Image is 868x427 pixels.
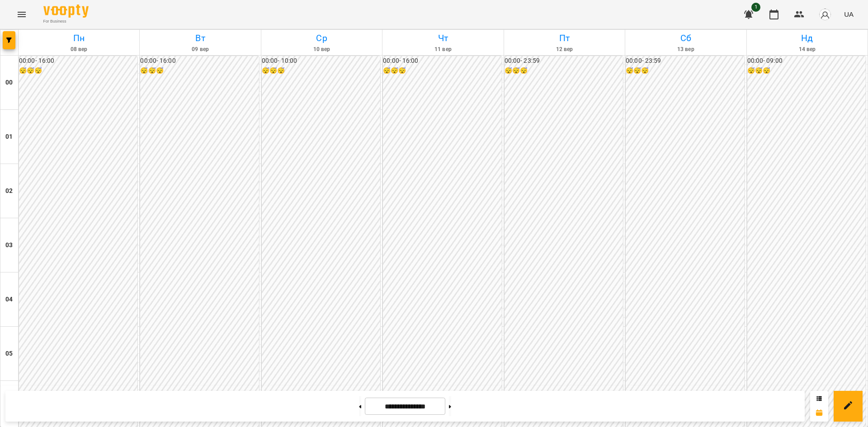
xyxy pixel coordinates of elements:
[384,45,502,54] h6: 11 вер
[505,66,623,76] h6: 😴😴😴
[5,349,13,359] h6: 05
[5,240,13,250] h6: 03
[5,78,13,88] h6: 00
[505,56,623,66] h6: 00:00 - 23:59
[5,186,13,196] h6: 02
[263,31,381,45] h6: Ср
[751,3,760,12] span: 1
[840,6,857,23] button: UA
[263,45,381,54] h6: 10 вер
[20,31,138,45] h6: Пн
[20,45,138,54] h6: 08 вер
[384,31,502,45] h6: Чт
[626,56,744,66] h6: 00:00 - 23:59
[19,56,137,66] h6: 00:00 - 16:00
[5,295,13,305] h6: 04
[43,5,89,18] img: Voopty Logo
[626,66,744,76] h6: 😴😴😴
[262,66,380,76] h6: 😴😴😴
[140,66,259,76] h6: 😴😴😴
[19,66,137,76] h6: 😴😴😴
[747,56,866,66] h6: 00:00 - 09:00
[748,45,866,54] h6: 14 вер
[141,45,259,54] h6: 09 вер
[747,66,866,76] h6: 😴😴😴
[627,31,745,45] h6: Сб
[819,8,831,21] img: avatar_s.png
[383,66,501,76] h6: 😴😴😴
[627,45,745,54] h6: 13 вер
[748,31,866,45] h6: Нд
[140,56,259,66] h6: 00:00 - 16:00
[844,9,854,19] span: UA
[383,56,501,66] h6: 00:00 - 16:00
[505,45,623,54] h6: 12 вер
[505,31,623,45] h6: Пт
[11,4,33,25] button: Menu
[262,56,380,66] h6: 00:00 - 10:00
[43,19,89,24] span: For Business
[5,132,13,142] h6: 01
[141,31,259,45] h6: Вт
